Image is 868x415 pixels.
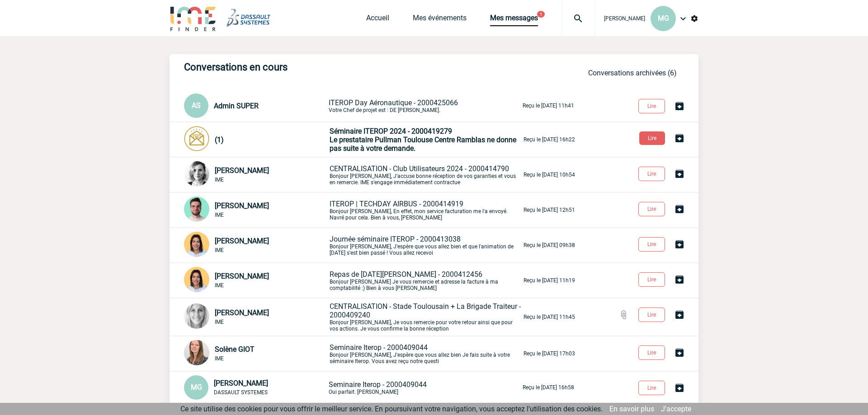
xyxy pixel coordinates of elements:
p: Votre Chef de projet est : DE [PERSON_NAME]. [329,98,521,113]
a: AS Admin SUPER ITEROP Day Aéronautique - 2000425066Votre Chef de projet est : DE [PERSON_NAME]. R... [184,101,574,109]
a: [PERSON_NAME] IME Journée séminaire ITEROP - 2000413038Bonjour [PERSON_NAME], J'espère que vous a... [184,240,575,249]
button: Lire [638,99,665,113]
img: Archiver la conversation [674,168,685,179]
div: Conversation privée : Client - Agence [184,93,327,118]
img: 101021-1.jpg [184,340,209,365]
a: Lire [631,204,674,213]
img: Archiver la conversation [674,309,685,320]
button: Lire [638,202,665,216]
a: Lire [631,169,674,177]
span: IME [215,282,224,289]
a: MG [PERSON_NAME] DASSAULT SYSTEMES Seminaire Iterop - 2000409044Oui parfait. [PERSON_NAME] Reçu l... [184,382,574,391]
div: Conversation privée : Client - Agence [184,267,328,294]
span: Seminaire Iterop - 2000409044 [330,343,428,352]
p: Reçu le [DATE] 16h58 [523,384,574,391]
span: IME [215,319,224,325]
span: IME [215,247,224,253]
button: 1 [537,11,545,18]
span: MG [658,14,669,23]
img: Archiver la conversation [674,274,685,285]
div: Conversation commune : Client - Fournisseur - Agence [184,375,327,400]
span: DASSAULT SYSTEMES [214,389,268,396]
img: 101029-0.jpg [184,303,209,329]
a: Lire [631,348,674,356]
span: ITEROP Day Aéronautique - 2000425066 [329,98,458,107]
span: AS [192,101,201,110]
p: Reçu le [DATE] 11h45 [524,314,575,320]
p: Bonjour [PERSON_NAME], J'espère que vous allez bien et que l'animation de [DATE] s'est bien passé... [330,235,522,256]
span: ITEROP | TECHDAY AIRBUS - 2000414919 [330,200,463,208]
p: Reçu le [DATE] 12h51 [524,207,575,213]
span: Séminaire ITEROP 2024 - 2000419279 [330,127,452,135]
button: Lire [638,308,665,322]
img: 103019-1.png [184,161,209,187]
a: Solène GIOT IME Seminaire Iterop - 2000409044Bonjour [PERSON_NAME], J'espère que vous allez bien ... [184,349,575,357]
span: Solène GIOT [215,345,255,354]
span: Repas de [DATE][PERSON_NAME] - 2000412456 [330,270,482,279]
p: Bonjour [PERSON_NAME], En effet, mon service facturation me l'a envoyé. Navré pour cela. Bien à v... [330,200,522,221]
a: [PERSON_NAME] IME CENTRALISATION - Stade Toulousain + La Brigade Traiteur - 2000409240Bonjour [PE... [184,312,575,321]
img: photonotifcontact.png [184,126,209,151]
img: Archiver la conversation [674,347,685,358]
a: J'accepte [661,405,691,413]
span: [PERSON_NAME] [215,272,269,280]
p: Reçu le [DATE] 11h41 [523,103,574,109]
span: CENTRALISATION - Club Utilisateurs 2024 - 2000414790 [330,164,509,173]
p: Bonjour [PERSON_NAME] Je vous remercie et adresse la facture à ma comptabilité :) Bien à vous [PE... [330,270,522,291]
a: Mes messages [490,14,538,26]
h3: Conversations en cours [184,61,455,73]
a: Mes événements [413,14,467,26]
a: Lire [632,133,674,142]
p: Bonjour [PERSON_NAME], J'espère que vous allez bien Je fais suite à votre séminaire Iterop. Vous ... [330,343,522,364]
p: Reçu le [DATE] 16h22 [524,136,575,143]
span: (1) [215,135,224,144]
img: Archiver la conversation [674,133,685,144]
img: Archiver la conversation [674,239,685,250]
button: Lire [638,237,665,252]
span: [PERSON_NAME] [604,15,645,22]
p: Reçu le [DATE] 17h03 [524,350,575,357]
a: Lire [631,383,674,392]
div: Conversation privée : Client - Agence [184,340,328,367]
p: Reçu le [DATE] 11h19 [524,277,575,284]
span: [PERSON_NAME] [215,201,269,210]
a: Lire [631,310,674,318]
div: Conversation privée : Client - Agence [184,232,328,259]
div: Conversation privée : Client - Agence [184,126,328,153]
a: Conversations archivées (6) [588,69,677,77]
div: Conversation privée : Client - Agence [184,196,328,224]
span: Ce site utilise des cookies pour vous offrir le meilleur service. En poursuivant votre navigation... [180,405,603,413]
span: [PERSON_NAME] [215,166,269,175]
button: Lire [638,272,665,287]
span: Journée séminaire ITEROP - 2000413038 [330,235,461,243]
span: MG [191,383,202,392]
p: Bonjour [PERSON_NAME], Je vous remercie pour votre retour ainsi que pour vos actions. Je vous con... [330,302,522,332]
span: Admin SUPER [214,102,259,110]
a: En savoir plus [609,405,654,413]
a: [PERSON_NAME] IME Repas de [DATE][PERSON_NAME] - 2000412456Bonjour [PERSON_NAME] Je vous remercie... [184,275,575,284]
img: 103015-1.png [184,267,209,292]
span: IME [215,177,224,183]
a: (1) Séminaire ITEROP 2024 - 2000419279Le prestataire Pullman Toulouse Centre Ramblas ne donne pas... [184,135,575,143]
button: Lire [638,345,665,360]
button: Lire [638,381,665,395]
span: IME [215,355,224,362]
span: Seminaire Iterop - 2000409044 [329,380,427,389]
a: Accueil [366,14,389,26]
a: [PERSON_NAME] IME ITEROP | TECHDAY AIRBUS - 2000414919Bonjour [PERSON_NAME], En effet, mon servic... [184,205,575,214]
span: Le prestataire Pullman Toulouse Centre Ramblas ne donne pas suite à votre demande. [330,135,516,153]
span: [PERSON_NAME] [215,237,269,245]
img: 103015-1.png [184,232,209,257]
a: Lire [631,275,674,283]
p: Reçu le [DATE] 09h38 [524,242,575,248]
button: Lire [639,131,665,145]
a: [PERSON_NAME] IME CENTRALISATION - Club Utilisateurs 2024 - 2000414790Bonjour [PERSON_NAME], J'ac... [184,170,575,178]
img: Archiver la conversation [674,204,685,214]
a: Lire [631,239,674,248]
img: Archiver la conversation [674,382,685,393]
p: Reçu le [DATE] 10h54 [524,172,575,178]
span: [PERSON_NAME] [214,379,268,387]
img: Archiver la conversation [674,101,685,112]
span: CENTRALISATION - Stade Toulousain + La Brigade Traiteur - 2000409240 [330,302,521,319]
span: IME [215,212,224,218]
